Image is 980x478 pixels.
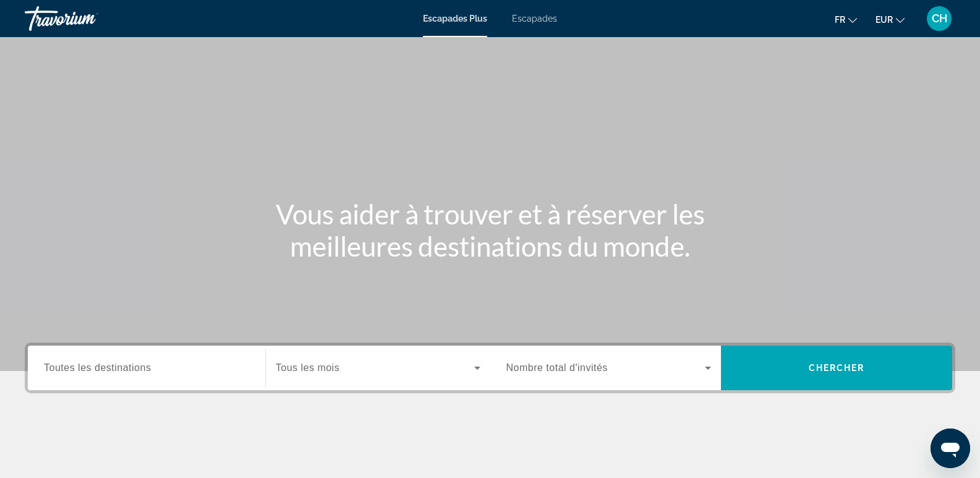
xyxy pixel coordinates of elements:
span: Chercher [809,363,865,373]
button: Changer de devise [876,11,905,28]
a: Escapades [512,14,557,23]
button: Chercher [721,346,952,390]
span: Toutes les destinations [44,362,151,373]
font: CH [932,12,947,25]
font: fr [835,15,845,25]
button: Changer de langue [835,11,857,28]
iframe: Bouton de lancement de la fenêtre de messagerie [931,429,970,468]
font: EUR [876,15,893,25]
button: Menu utilisateur [923,6,955,32]
span: Tous les mois [276,362,339,373]
h1: Vous aider à trouver et à réserver les meilleures destinations du monde. [258,198,722,262]
span: Nombre total d'invités [506,362,608,373]
a: Escapades Plus [423,14,487,23]
a: Travorium [25,2,148,35]
div: Widget de recherche [28,346,952,390]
